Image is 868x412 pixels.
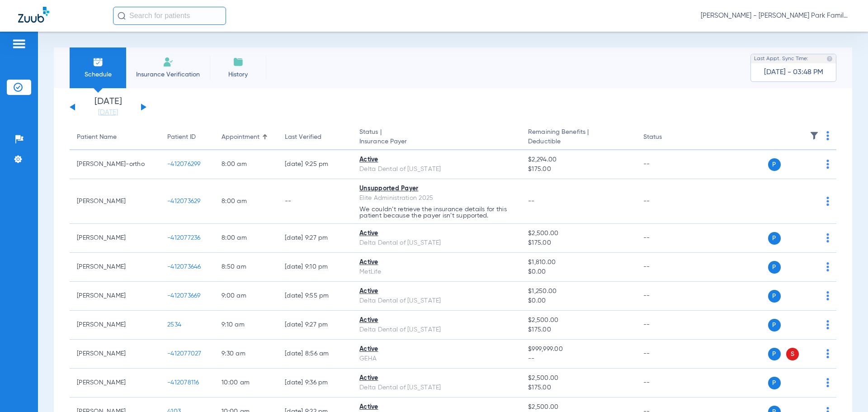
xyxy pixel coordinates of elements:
[528,198,535,204] span: --
[636,369,697,398] td: --
[214,282,278,311] td: 9:00 AM
[359,184,514,194] div: Unsupported Payer
[217,70,259,79] span: History
[12,38,26,49] img: hamburger-icon
[636,125,697,150] th: Status
[278,282,352,311] td: [DATE] 9:55 PM
[636,179,697,224] td: --
[167,379,199,386] span: -412078116
[768,261,781,274] span: P
[528,229,628,238] span: $2,500.00
[77,133,153,142] div: Patient Name
[768,290,781,303] span: P
[359,296,514,306] div: Delta Dental of [US_STATE]
[214,150,278,179] td: 8:00 AM
[81,97,135,117] li: [DATE]
[768,319,781,331] span: P
[278,150,352,179] td: [DATE] 9:25 PM
[636,150,697,179] td: --
[167,133,207,142] div: Patient ID
[278,369,352,398] td: [DATE] 9:36 PM
[359,229,514,238] div: Active
[528,287,628,296] span: $1,250.00
[528,383,628,393] span: $175.00
[352,125,521,150] th: Status |
[113,7,226,25] input: Search for patients
[167,161,201,167] span: -412076299
[359,238,514,248] div: Delta Dental of [US_STATE]
[528,296,628,306] span: $0.00
[359,316,514,325] div: Active
[826,320,829,329] img: group-dot-blue.svg
[528,137,628,147] span: Deductible
[359,287,514,296] div: Active
[233,57,244,67] img: History
[70,224,160,253] td: [PERSON_NAME]
[826,262,829,271] img: group-dot-blue.svg
[636,311,697,340] td: --
[278,340,352,369] td: [DATE] 8:56 AM
[528,316,628,325] span: $2,500.00
[167,322,181,328] span: 2534
[528,345,628,354] span: $999,999.00
[76,70,119,79] span: Schedule
[826,291,829,300] img: group-dot-blue.svg
[768,377,781,389] span: P
[701,11,850,20] span: [PERSON_NAME] - [PERSON_NAME] Park Family Dentistry
[528,403,628,412] span: $2,500.00
[359,345,514,354] div: Active
[528,354,628,364] span: --
[359,258,514,267] div: Active
[167,235,201,241] span: -412077236
[768,232,781,245] span: P
[826,378,829,387] img: group-dot-blue.svg
[786,348,799,360] span: S
[278,224,352,253] td: [DATE] 9:27 PM
[77,133,117,142] div: Patient Name
[70,340,160,369] td: [PERSON_NAME]
[278,311,352,340] td: [DATE] 9:27 PM
[118,12,126,20] img: Search Icon
[359,165,514,174] div: Delta Dental of [US_STATE]
[214,311,278,340] td: 9:10 AM
[636,282,697,311] td: --
[528,374,628,383] span: $2,500.00
[359,267,514,277] div: MetLife
[214,179,278,224] td: 8:00 AM
[359,354,514,364] div: GEHA
[636,253,697,282] td: --
[70,253,160,282] td: [PERSON_NAME]
[768,348,781,360] span: P
[163,57,174,67] img: Manual Insurance Verification
[528,267,628,277] span: $0.00
[167,293,201,299] span: -412073669
[278,179,352,224] td: --
[826,197,829,206] img: group-dot-blue.svg
[167,133,196,142] div: Patient ID
[18,7,49,23] img: Zuub Logo
[93,57,104,67] img: Schedule
[359,194,514,203] div: Elite Administration 2025
[359,155,514,165] div: Active
[70,179,160,224] td: [PERSON_NAME]
[528,155,628,165] span: $2,294.00
[285,133,321,142] div: Last Verified
[636,340,697,369] td: --
[528,165,628,174] span: $175.00
[528,258,628,267] span: $1,810.00
[70,369,160,398] td: [PERSON_NAME]
[167,264,201,270] span: -412073646
[359,383,514,393] div: Delta Dental of [US_STATE]
[81,108,135,117] a: [DATE]
[754,54,808,63] span: Last Appt. Sync Time:
[826,56,833,62] img: last sync help info
[636,224,697,253] td: --
[214,253,278,282] td: 8:50 AM
[133,70,203,79] span: Insurance Verification
[222,133,270,142] div: Appointment
[826,131,829,140] img: group-dot-blue.svg
[528,238,628,248] span: $175.00
[214,340,278,369] td: 9:30 AM
[764,68,823,77] span: [DATE] - 03:48 PM
[214,369,278,398] td: 10:00 AM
